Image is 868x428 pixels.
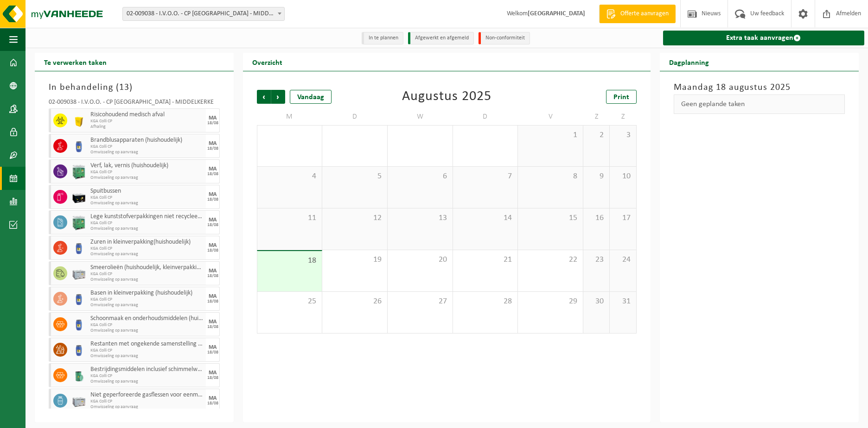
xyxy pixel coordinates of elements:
[209,345,217,350] div: MA
[209,294,217,299] div: MA
[72,368,86,382] img: PB-OT-0200-MET-00-02
[243,53,292,71] h2: Overzicht
[599,5,676,23] a: Offerte aanvragen
[388,108,453,125] td: W
[207,350,218,355] div: 18/08
[90,188,204,195] span: Spuitbussen
[90,195,204,201] span: KGA Colli CP
[72,394,86,408] img: PB-LB-0680-HPE-GY-11
[327,296,383,307] span: 26
[72,266,86,280] img: PB-LB-0680-HPE-GY-11
[327,213,383,223] span: 12
[610,108,636,125] td: Z
[207,223,218,227] div: 18/08
[72,317,86,331] img: PB-OT-0120-HPE-00-02
[209,141,217,146] div: MA
[90,119,204,124] span: KGA Colli CP
[674,81,845,94] h3: Maandag 18 augustus 2025
[290,90,332,104] div: Vandaag
[207,121,218,126] div: 18/08
[207,248,218,253] div: 18/08
[207,376,218,380] div: 18/08
[90,111,204,119] span: Risicohoudend medisch afval
[614,213,631,223] span: 17
[122,7,285,21] span: 02-009038 - I.V.O.O. - CP MIDDELKERKE - MIDDELKERKE
[257,108,322,125] td: M
[123,7,284,20] span: 02-009038 - I.V.O.O. - CP MIDDELKERKE - MIDDELKERKE
[660,53,718,71] h2: Dagplanning
[614,296,631,307] span: 31
[35,53,116,71] h2: Te verwerken taken
[523,255,578,265] span: 22
[90,252,204,257] span: Omwisseling op aanvraag
[49,99,220,108] div: 02-009038 - I.V.O.O. - CP [GEOGRAPHIC_DATA] - MIDDELKERKE
[606,90,637,104] a: Print
[90,226,204,232] span: Omwisseling op aanvraag
[90,399,204,404] span: KGA Colli CP
[523,296,578,307] span: 29
[262,171,317,182] span: 4
[209,370,217,376] div: MA
[90,271,204,277] span: KGA Colli CP
[271,90,285,104] span: Volgende
[90,290,204,297] span: Basen in kleinverpakking (huishoudelijk)
[72,292,86,306] img: PB-OT-0120-HPE-00-02
[49,81,220,94] h3: In behandeling ( )
[90,391,204,399] span: Niet geperforeerde gasflessen voor eenmalig gebruik (huishoudelijk)
[72,139,86,153] img: PB-OT-0120-HPE-00-02
[207,325,218,329] div: 18/08
[90,373,204,379] span: KGA Colli CP
[90,137,204,144] span: Brandblusapparaten (huishoudelijk)
[90,175,204,181] span: Omwisseling op aanvraag
[458,213,513,223] span: 14
[392,213,448,223] span: 13
[523,213,578,223] span: 15
[209,115,217,121] div: MA
[207,299,218,304] div: 18/08
[674,94,845,114] div: Geen geplande taken
[90,150,204,155] span: Omwisseling op aanvraag
[90,144,204,150] span: KGA Colli CP
[90,404,204,410] span: Omwisseling op aanvraag
[90,348,204,353] span: KGA Colli CP
[588,296,605,307] span: 30
[90,246,204,252] span: KGA Colli CP
[322,108,388,125] td: D
[613,94,629,101] span: Print
[209,396,217,401] div: MA
[90,201,204,206] span: Omwisseling op aanvraag
[583,108,610,125] td: Z
[392,255,448,265] span: 20
[119,83,129,92] span: 13
[262,296,317,307] span: 25
[327,255,383,265] span: 19
[209,192,217,197] div: MA
[90,124,204,130] span: Afhaling
[458,171,513,182] span: 7
[207,146,218,151] div: 18/08
[72,190,86,204] img: PB-LB-0680-HPE-BK-11
[90,322,204,328] span: KGA Colli CP
[90,213,204,220] span: Lege kunststofverpakkingen niet recycleerbaar
[207,401,218,406] div: 18/08
[458,296,513,307] span: 28
[90,264,204,271] span: Smeerolieën (huishoudelijk, kleinverpakking)
[209,319,217,325] div: MA
[90,277,204,283] span: Omwisseling op aanvraag
[262,213,317,223] span: 11
[90,379,204,384] span: Omwisseling op aanvraag
[209,166,217,172] div: MA
[90,328,204,334] span: Omwisseling op aanvraag
[90,239,204,246] span: Zuren in kleinverpakking(huishoudelijk)
[209,243,217,248] div: MA
[392,296,448,307] span: 27
[327,171,383,182] span: 5
[614,255,631,265] span: 24
[588,171,605,182] span: 9
[614,171,631,182] span: 10
[90,302,204,308] span: Omwisseling op aanvraag
[90,297,204,302] span: KGA Colli CP
[90,162,204,170] span: Verf, lak, vernis (huishoudelijk)
[90,353,204,359] span: Omwisseling op aanvraag
[518,108,583,125] td: V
